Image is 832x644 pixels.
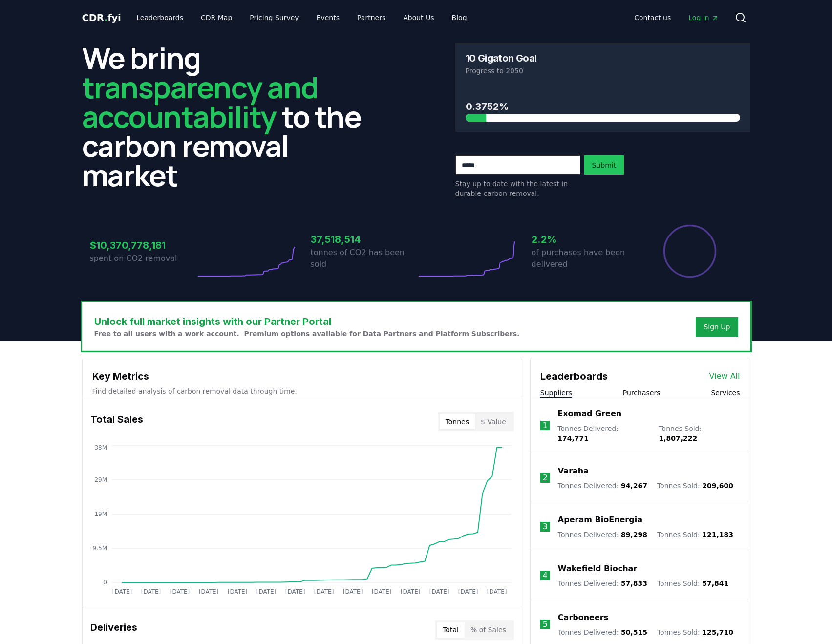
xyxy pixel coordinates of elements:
[128,9,474,26] nav: Main
[444,9,475,26] a: Blog
[659,434,697,442] span: 1,807,222
[466,99,740,114] h3: 0.3752%
[540,388,572,398] button: Suppliers
[487,588,507,595] tspan: [DATE]
[349,9,393,26] a: Partners
[90,253,195,264] p: spent on CO2 removal
[455,179,580,198] p: Stay up to date with the latest in durable carbon removal.
[92,369,512,384] h3: Key Metrics
[103,579,107,586] tspan: 0
[112,588,132,595] tspan: [DATE]
[311,247,416,270] p: tonnes of CO2 has been sold
[92,545,107,552] tspan: 9.5M
[659,424,740,443] p: Tonnes Sold :
[256,588,276,595] tspan: [DATE]
[623,388,661,398] button: Purchasers
[657,627,733,637] p: Tonnes Sold :
[475,414,512,429] button: $ Value
[688,13,719,22] span: Log in
[429,588,449,595] tspan: [DATE]
[558,627,647,637] p: Tonnes Delivered :
[285,588,305,595] tspan: [DATE]
[90,238,195,253] h3: $10,370,778,181
[466,66,740,76] p: Progress to 2050
[82,43,377,190] h2: We bring to the carbon removal market
[543,570,548,581] p: 4
[440,414,475,429] button: Tonnes
[395,9,442,26] a: About Us
[458,588,478,595] tspan: [DATE]
[696,317,738,337] button: Sign Up
[94,444,107,451] tspan: 38M
[558,530,647,539] p: Tonnes Delivered :
[626,9,679,26] a: Contact us
[557,434,589,442] span: 174,771
[657,530,733,539] p: Tonnes Sold :
[90,620,137,640] h3: Deliveries
[557,424,649,443] p: Tonnes Delivered :
[342,588,363,595] tspan: [DATE]
[704,322,730,332] a: Sign Up
[558,579,647,588] p: Tonnes Delivered :
[141,588,161,595] tspan: [DATE]
[371,588,391,595] tspan: [DATE]
[104,12,107,23] span: .
[558,465,589,477] a: Varaha
[558,514,642,526] a: Aperam BioEnergia
[702,531,733,538] span: 121,183
[557,408,621,420] a: Exomad Green
[82,67,318,136] span: transparency and accountability
[532,232,637,247] h3: 2.2%
[709,370,740,382] a: View All
[170,588,190,595] tspan: [DATE]
[198,588,218,595] tspan: [DATE]
[94,329,520,339] p: Free to all users with a work account. Premium options available for Data Partners and Platform S...
[621,531,647,538] span: 89,298
[621,628,647,636] span: 50,515
[621,482,647,490] span: 94,267
[90,412,143,431] h3: Total Sales
[681,9,726,26] a: Log in
[540,369,608,384] h3: Leaderboards
[702,482,733,490] span: 209,600
[400,588,420,595] tspan: [DATE]
[702,580,728,587] span: 57,841
[542,420,547,431] p: 1
[466,53,537,63] h3: 10 Gigaton Goal
[314,588,334,595] tspan: [DATE]
[621,580,647,587] span: 57,833
[309,9,347,26] a: Events
[94,511,107,517] tspan: 19M
[94,314,520,329] h3: Unlock full market insights with our Partner Portal
[584,155,624,175] button: Submit
[657,481,733,491] p: Tonnes Sold :
[242,9,306,26] a: Pricing Survey
[657,579,728,588] p: Tonnes Sold :
[82,12,121,23] span: CDR fyi
[128,9,191,26] a: Leaderboards
[437,622,465,638] button: Total
[711,388,740,398] button: Services
[311,232,416,247] h3: 37,518,514
[543,619,548,630] p: 5
[193,9,240,26] a: CDR Map
[626,9,726,26] nav: Main
[558,612,608,623] a: Carboneers
[465,622,512,638] button: % of Sales
[558,481,647,491] p: Tonnes Delivered :
[92,386,512,396] p: Find detailed analysis of carbon removal data through time.
[82,11,121,24] a: CDR.fyi
[558,563,637,575] a: Wakefield Biochar
[227,588,247,595] tspan: [DATE]
[662,224,717,279] div: Percentage of sales delivered
[532,247,637,270] p: of purchases have been delivered
[543,521,548,533] p: 3
[702,628,733,636] span: 125,710
[543,472,548,484] p: 2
